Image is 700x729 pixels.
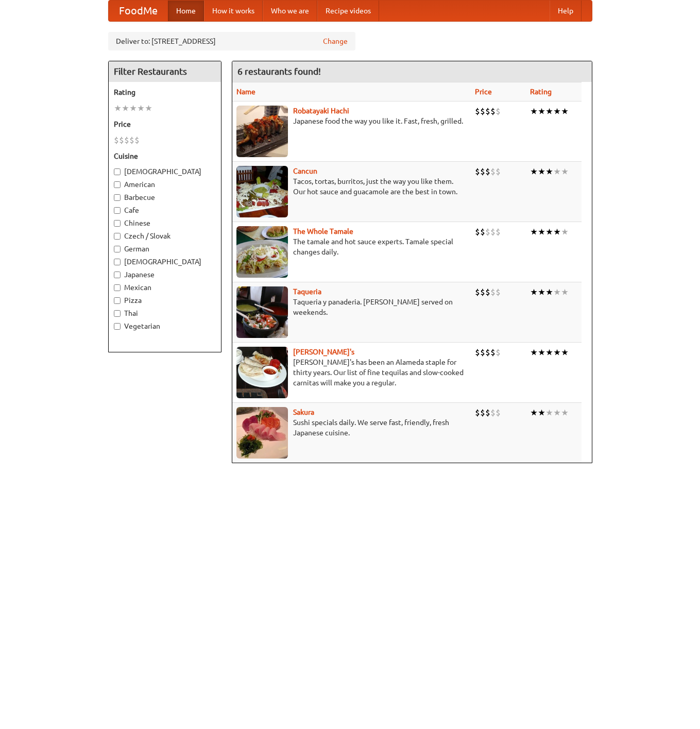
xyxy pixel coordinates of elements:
[236,297,467,317] p: Taqueria y panaderia. [PERSON_NAME] served on weekends.
[530,286,538,298] li: ★
[475,166,480,177] li: $
[490,347,496,358] li: $
[485,407,490,418] li: $
[530,106,538,117] li: ★
[538,166,545,177] li: ★
[496,286,501,298] li: $
[237,66,321,76] ng-pluralize: 6 restaurants found!
[124,134,129,146] li: $
[109,61,221,82] h4: Filter Restaurants
[119,134,124,146] li: $
[134,134,140,146] li: $
[480,286,485,298] li: $
[475,347,480,358] li: $
[293,167,317,175] b: Cancun
[490,226,496,238] li: $
[114,218,216,228] label: Chinese
[114,272,121,278] input: Japanese
[561,407,569,418] li: ★
[114,207,121,214] input: Cafe
[236,106,288,157] img: robatayaki.jpg
[168,1,204,21] a: Home
[293,348,354,356] a: [PERSON_NAME]'s
[545,226,553,238] li: ★
[114,297,121,304] input: Pizza
[108,32,355,50] div: Deliver to: [STREET_ADDRESS]
[553,286,561,298] li: ★
[236,116,467,126] p: Japanese food the way you like it. Fast, fresh, grilled.
[496,407,501,418] li: $
[553,106,561,117] li: ★
[114,119,216,129] h5: Price
[114,231,216,241] label: Czech / Slovak
[114,205,216,215] label: Cafe
[114,233,121,240] input: Czech / Slovak
[114,181,121,188] input: American
[475,226,480,238] li: $
[114,310,121,317] input: Thai
[129,134,134,146] li: $
[553,166,561,177] li: ★
[137,103,145,114] li: ★
[236,226,288,278] img: wholetamale.jpg
[114,192,216,202] label: Barbecue
[236,176,467,197] p: Tacos, tortas, burritos, just the way you like them. Our hot sauce and guacamole are the best in ...
[114,321,216,331] label: Vegetarian
[114,179,216,190] label: American
[475,106,480,117] li: $
[496,106,501,117] li: $
[114,257,216,267] label: [DEMOGRAPHIC_DATA]
[114,323,121,330] input: Vegetarian
[490,166,496,177] li: $
[480,226,485,238] li: $
[293,107,349,115] a: Robatayaki Hachi
[323,36,348,46] a: Change
[480,347,485,358] li: $
[538,407,545,418] li: ★
[114,284,121,291] input: Mexican
[236,236,467,257] p: The tamale and hot sauce experts. Tamale special changes daily.
[561,106,569,117] li: ★
[530,347,538,358] li: ★
[561,347,569,358] li: ★
[293,227,353,235] a: The Whole Tamale
[475,88,492,96] a: Price
[236,357,467,388] p: [PERSON_NAME]'s has been an Alameda staple for thirty years. Our list of fine tequilas and slow-c...
[114,220,121,227] input: Chinese
[236,347,288,398] img: pedros.jpg
[236,166,288,217] img: cancun.jpg
[109,1,168,21] a: FoodMe
[553,347,561,358] li: ★
[485,286,490,298] li: $
[545,166,553,177] li: ★
[490,286,496,298] li: $
[561,286,569,298] li: ★
[490,407,496,418] li: $
[496,166,501,177] li: $
[480,407,485,418] li: $
[485,166,490,177] li: $
[293,287,321,296] a: Taqueria
[114,168,121,175] input: [DEMOGRAPHIC_DATA]
[114,244,216,254] label: German
[561,166,569,177] li: ★
[236,417,467,438] p: Sushi specials daily. We serve fast, friendly, fresh Japanese cuisine.
[553,407,561,418] li: ★
[538,106,545,117] li: ★
[496,347,501,358] li: $
[490,106,496,117] li: $
[545,106,553,117] li: ★
[114,259,121,265] input: [DEMOGRAPHIC_DATA]
[538,347,545,358] li: ★
[114,103,122,114] li: ★
[485,106,490,117] li: $
[317,1,379,21] a: Recipe videos
[485,226,490,238] li: $
[475,286,480,298] li: $
[530,88,552,96] a: Rating
[129,103,137,114] li: ★
[485,347,490,358] li: $
[114,282,216,293] label: Mexican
